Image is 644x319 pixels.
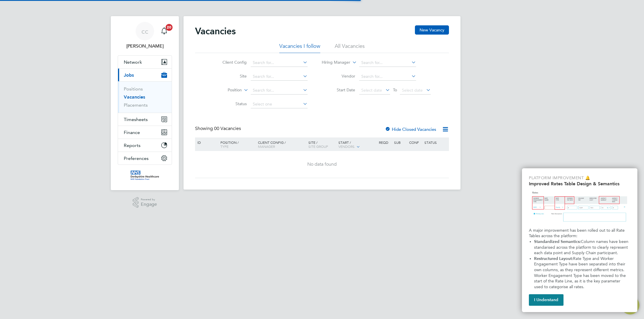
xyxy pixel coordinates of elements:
button: New Vacancy [415,25,449,35]
label: Position [209,87,242,93]
span: Powered by [141,197,157,202]
div: Status [423,137,448,147]
span: 20 [166,24,173,31]
div: Position / [216,137,257,151]
a: Go to home page [118,171,172,180]
nav: Main navigation [111,16,179,190]
div: Improved Rate Table Semantics [522,168,637,312]
label: Site [214,73,247,79]
div: No data found [196,161,448,167]
span: Column names have been standarised across the platform to clearly represent each data point and S... [534,239,630,255]
strong: Restructured Layout: [534,256,573,261]
div: Reqd [377,137,392,147]
span: To [391,86,399,94]
input: Select one [251,100,308,108]
p: A major improvement has been rolled out to all Rate Tables across the platform: [529,228,630,239]
span: Finance [124,130,140,135]
strong: Standardized Semantics: [534,239,581,244]
label: Status [214,101,247,106]
span: 00 Vacancies [214,126,241,131]
div: Sub [393,137,408,147]
a: Placements [124,102,148,108]
span: Jobs [124,72,134,78]
div: Start / [337,137,377,152]
div: Conf [408,137,423,147]
div: Client Config / [257,137,307,151]
img: Updated Rates Table Design & Semantics [529,189,630,225]
span: Rate Type and Worker Engagement Type have been separated into their own columns, as they represen... [534,256,627,289]
li: Vacancies I follow [279,43,320,53]
h2: Improved Rates Table Design & Semantics [529,181,630,186]
label: Vendor [322,73,355,79]
span: Reports [124,143,141,148]
div: Site / [307,137,337,151]
a: Positions [124,86,143,92]
span: Engage [141,202,157,207]
a: Go to account details [118,22,172,50]
input: Search for... [359,59,416,67]
span: Vendors [338,144,355,149]
img: derbyshire-nhs-logo-retina.png [131,171,159,180]
label: Hiring Manager [317,60,350,65]
span: Type [220,144,229,149]
input: Search for... [251,59,308,67]
label: Hide Closed Vacancies [385,127,436,132]
a: Vacancies [124,94,145,100]
input: Search for... [251,73,308,81]
button: I Understand [529,294,563,306]
label: Client Config [214,60,247,65]
li: All Vacancies [335,43,365,53]
span: Manager [258,144,275,149]
h2: Vacancies [195,25,236,37]
div: ID [196,137,216,147]
span: cc [141,27,148,35]
span: Select date [402,88,423,93]
input: Search for... [251,86,308,95]
div: Showing [195,126,242,132]
span: Preferences [124,156,149,161]
p: Platform Improvement 🔔 [529,175,630,181]
span: Select date [361,88,382,93]
label: Start Date [322,87,355,93]
span: Site Group [308,144,328,149]
span: claire cosgrove [118,43,172,50]
span: Network [124,59,142,65]
span: Timesheets [124,117,148,122]
input: Search for... [359,73,416,81]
